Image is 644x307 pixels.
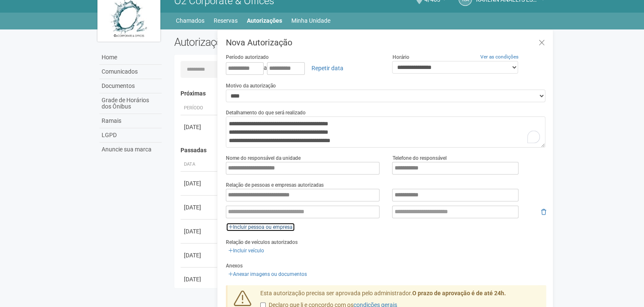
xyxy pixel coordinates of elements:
h2: Autorizações [174,36,354,48]
div: [DATE] [184,123,215,131]
a: Home [99,50,162,65]
div: [DATE] [184,227,215,236]
a: Grade de Horários dos Ônibus [99,93,162,114]
label: Motivo da autorização [226,82,276,90]
label: Anexos [226,262,243,270]
a: Autorizações [247,15,282,26]
div: [DATE] [184,203,215,212]
a: Minha Unidade [291,15,330,26]
a: Repetir data [306,61,349,75]
a: Documentos [99,79,162,93]
a: Reservas [214,15,238,26]
label: Relação de pessoas e empresas autorizadas [226,181,324,189]
label: Relação de veículos autorizados [226,238,298,246]
h4: Próximas [181,90,540,97]
div: [DATE] [184,275,215,283]
label: Telefone do responsável [392,154,446,162]
h4: Passadas [181,147,540,153]
th: Período [181,101,218,115]
a: Anexar imagens ou documentos [226,270,309,279]
a: Ver as condições [480,54,518,60]
strong: O prazo de aprovação é de até 24h. [412,290,506,296]
a: LGPD [99,128,162,143]
i: Remover [541,209,546,215]
label: Período autorizado [226,53,269,61]
a: Ramais [99,114,162,128]
label: Nome do responsável da unidade [226,154,301,162]
a: Comunicados [99,65,162,79]
label: Detalhamento do que será realizado [226,109,306,116]
a: Chamados [176,15,204,26]
div: [DATE] [184,251,215,259]
h3: Nova Autorização [226,38,546,47]
label: Horário [392,53,409,61]
th: Data [181,158,218,172]
div: a [226,61,380,75]
a: Anuncie sua marca [99,143,162,156]
div: [DATE] [184,179,215,188]
a: Incluir veículo [226,246,267,255]
textarea: To enrich screen reader interactions, please activate Accessibility in Grammarly extension settings [226,116,545,148]
a: Incluir pessoa ou empresa [226,222,295,232]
